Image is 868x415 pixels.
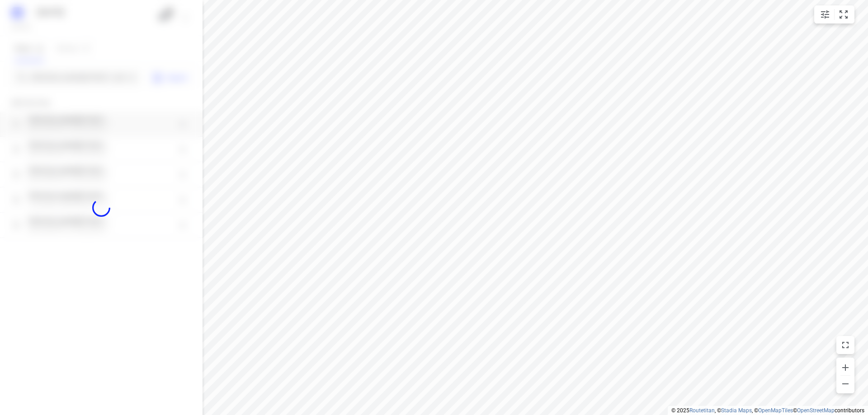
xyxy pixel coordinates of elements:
button: Map settings [816,5,834,23]
li: © 2025 , © , © © contributors [671,407,864,414]
div: small contained button group [814,5,854,23]
a: Routetitan [689,407,715,414]
button: Fit zoom [835,5,853,23]
a: Stadia Maps [721,407,752,414]
a: OpenMapTiles [758,407,793,414]
a: OpenStreetMap [797,407,835,414]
